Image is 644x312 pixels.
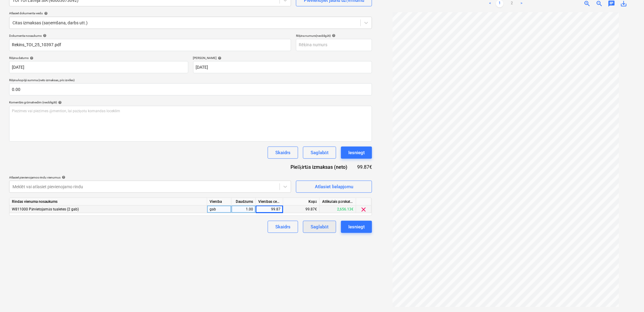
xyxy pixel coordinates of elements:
input: Rēķina numurs [296,39,372,51]
button: Saglabāt [303,221,336,233]
div: Vienība [207,198,231,206]
span: help [42,34,47,37]
div: gab [207,206,231,213]
div: Atlasiet pievienojamos rindu vienumus [9,175,291,179]
span: help [217,56,222,60]
span: help [331,34,336,37]
input: Izpildes datums nav norādīts [193,61,372,73]
div: Saglabāt [311,149,329,157]
span: help [57,101,62,104]
div: Iesniegt [348,223,365,231]
div: [PERSON_NAME] [193,56,372,60]
div: Atlikušais pārskatītais budžets [320,198,356,206]
span: help [29,56,33,60]
button: Saglabāt [303,147,336,159]
div: Komentārs grāmatvedim (neobligāti) [9,100,372,104]
div: Skaidrs [275,149,291,157]
button: Iesniegt [341,147,372,159]
input: Rēķina datums nav norādīts [9,61,188,73]
div: Piešķirtās izmaksas (neto) [286,164,357,171]
p: Rēķina kopējā summa (neto izmaksas, pēc izvēles) [9,78,372,83]
div: Rindas vienuma nosaukums [9,198,207,206]
div: Dokumenta nosaukums [9,34,291,38]
div: Iesniegt [348,149,365,157]
div: 99.87 [258,206,280,213]
div: Daudzums [231,198,256,206]
div: 99.87€ [283,206,320,213]
button: Atlasiet lielapjomu [296,181,372,193]
div: Skaidrs [275,223,291,231]
span: help [61,175,65,179]
div: Kopā [283,198,320,206]
input: Rēķina kopējā summa (neto izmaksas, pēc izvēles) [9,83,372,95]
div: Saglabāt [311,223,329,231]
button: Iesniegt [341,221,372,233]
div: Rēķina numurs (neobligāti) [296,34,372,38]
div: 1.00 [234,206,253,213]
input: Dokumenta nosaukums [9,39,291,51]
div: Atlasiet dokumenta veidu [9,11,372,15]
span: W811000 Pārvietojamās tualetes (2 gab) [12,207,79,211]
div: 2,656.13€ [320,206,356,213]
div: Vienības cena [256,198,283,206]
span: clear [360,206,367,213]
div: Atlasiet lielapjomu [315,183,353,191]
div: Rēķina datums [9,56,188,60]
span: help [43,12,48,15]
button: Skaidrs [268,221,298,233]
button: Skaidrs [268,147,298,159]
iframe: Chat Widget [614,283,644,312]
div: 99.87€ [357,164,372,171]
